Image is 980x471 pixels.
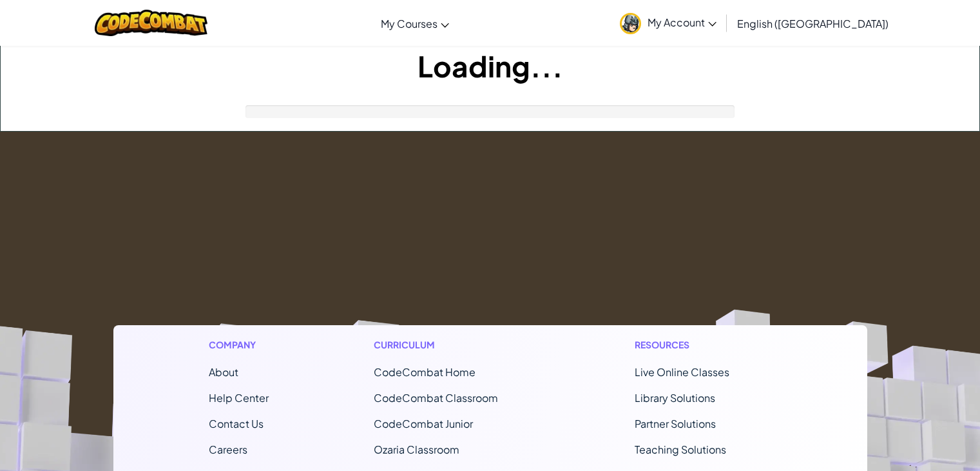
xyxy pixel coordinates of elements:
img: avatar [620,13,641,34]
h1: Resources [635,338,772,352]
a: Live Online Classes [635,365,729,379]
span: CodeCombat Home [374,365,476,379]
a: CodeCombat Junior [374,417,473,430]
span: My Account [648,15,716,29]
a: English ([GEOGRAPHIC_DATA]) [731,6,895,41]
span: My Courses [381,17,437,30]
a: My Account [613,3,723,43]
h1: Company [209,338,269,352]
h1: Curriculum [374,338,530,352]
a: Teaching Solutions [635,443,726,456]
span: English ([GEOGRAPHIC_DATA]) [737,17,889,30]
img: CodeCombat logo [95,10,207,36]
a: Ozaria Classroom [374,443,459,456]
a: My Courses [374,6,456,41]
a: Partner Solutions [635,417,716,430]
h1: Loading... [1,46,979,86]
a: Careers [209,443,247,456]
a: CodeCombat Classroom [374,391,498,405]
a: About [209,365,238,379]
a: Library Solutions [635,391,715,405]
a: Help Center [209,391,269,405]
span: Contact Us [209,417,264,430]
